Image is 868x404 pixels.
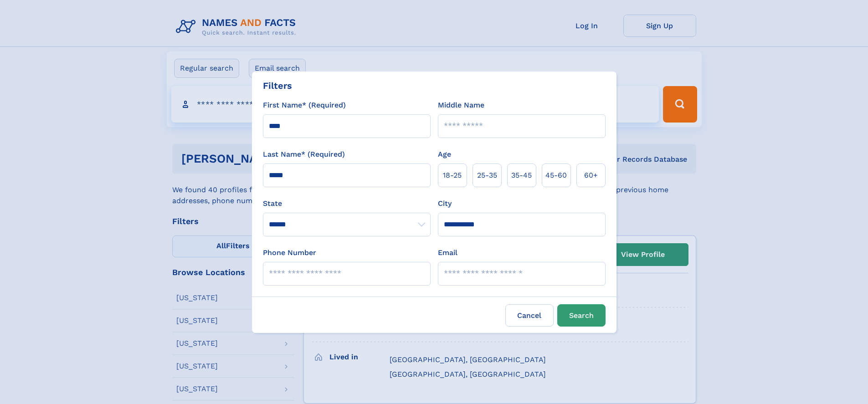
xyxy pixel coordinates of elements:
label: State [263,198,431,209]
span: 18‑25 [443,170,462,181]
label: Cancel [505,304,554,327]
label: Phone Number [263,247,316,258]
label: First Name* (Required) [263,100,346,111]
span: 35‑45 [511,170,532,181]
label: Middle Name [438,100,484,111]
span: 45‑60 [545,170,567,181]
button: Search [557,304,606,327]
label: Email [438,247,457,258]
div: Filters [263,79,292,92]
span: 60+ [584,170,598,181]
label: Last Name* (Required) [263,149,345,160]
label: Age [438,149,451,160]
span: 25‑35 [477,170,497,181]
label: City [438,198,452,209]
